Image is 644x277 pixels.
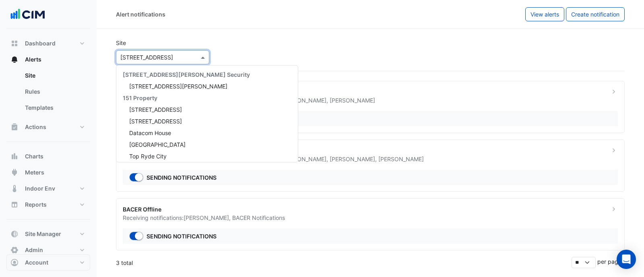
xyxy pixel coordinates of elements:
[6,226,90,242] button: Site Manager
[6,51,90,68] button: Alerts
[571,11,619,18] span: Create notification
[281,156,330,162] span: [PERSON_NAME] ,
[116,10,165,18] div: Alert notifications
[281,97,330,104] span: [PERSON_NAME] ,
[6,197,90,213] button: Reports
[147,173,217,182] label: Sending notifications
[6,148,90,164] button: Charts
[10,246,19,254] app-icon: Admin
[10,168,19,176] app-icon: Meters
[10,152,19,160] app-icon: Charts
[116,259,572,267] div: 3 total
[330,156,378,162] span: [PERSON_NAME] ,
[10,185,19,193] app-icon: Indoor Env
[129,83,227,90] span: [STREET_ADDRESS][PERSON_NAME]
[6,35,90,51] button: Dashboard
[147,232,217,240] label: Sending notifications
[123,155,600,163] div: Receiving notifications:
[330,97,375,104] span: [PERSON_NAME]
[530,11,559,18] span: View alerts
[525,7,564,21] button: View alerts
[25,123,46,131] span: Actions
[25,259,48,267] span: Account
[19,68,90,84] a: Site
[566,7,625,21] button: Create notification
[123,71,250,78] span: [STREET_ADDRESS][PERSON_NAME] Security
[10,123,19,131] app-icon: Actions
[25,246,43,254] span: Admin
[6,254,90,271] button: Account
[116,39,126,47] label: Site
[123,146,600,155] div: 🪫 Energy Waste
[6,119,90,135] button: Actions
[19,100,90,116] a: Templates
[10,39,19,47] app-icon: Dashboard
[597,258,621,265] span: per page
[116,65,298,162] ng-dropdown-panel: Options list
[129,106,182,113] span: [STREET_ADDRESS]
[25,152,43,160] span: Charts
[25,39,56,47] span: Dashboard
[129,118,182,125] span: [STREET_ADDRESS]
[617,250,636,269] div: Open Intercom Messenger
[123,213,600,222] div: Receiving notifications:
[19,84,90,100] a: Rules
[10,55,19,64] app-icon: Alerts
[129,153,167,160] span: Top Ryde City
[10,6,46,23] img: Company Logo
[184,214,232,221] span: [PERSON_NAME] ,
[10,201,19,209] app-icon: Reports
[6,242,90,258] button: Admin
[25,168,44,176] span: Meters
[123,205,600,213] div: BACER Offline
[378,156,424,162] span: [PERSON_NAME]
[129,129,171,136] span: Datacom House
[129,141,186,148] span: [GEOGRAPHIC_DATA]
[25,55,41,64] span: Alerts
[232,214,285,221] span: BACER Notifications
[123,88,600,96] div: 🚨Down
[6,181,90,197] button: Indoor Env
[25,185,55,193] span: Indoor Env
[25,230,61,238] span: Site Manager
[6,68,90,119] div: Alerts
[123,94,157,101] span: 151 Property
[6,164,90,181] button: Meters
[10,230,19,238] app-icon: Site Manager
[123,96,600,105] div: Receiving notifications:
[25,201,47,209] span: Reports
